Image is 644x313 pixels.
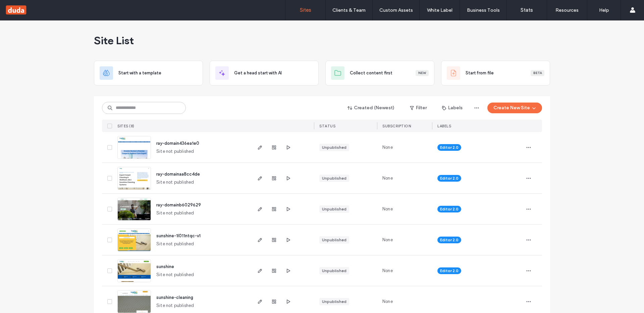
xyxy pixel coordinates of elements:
div: Unpublished [322,144,346,150]
span: Site not published [156,241,194,247]
label: Stats [521,7,533,13]
a: sunshine-1l011ntqc-v1 [156,233,201,238]
label: Help [599,7,609,13]
button: Create New Site [487,103,542,113]
div: Unpublished [322,268,346,274]
button: Filter [403,103,433,113]
span: Editor 2.0 [440,268,459,274]
label: White Label [427,7,452,13]
div: Get a head start with AI [210,61,319,85]
span: Site not published [156,271,194,278]
span: Editor 2.0 [440,237,459,243]
div: Unpublished [322,175,346,181]
button: Created (Newest) [342,103,400,113]
div: Collect content firstNew [325,61,434,85]
a: ray-domain436ea1e0 [156,141,199,146]
span: Start with a template [118,70,161,76]
span: Start from file [466,70,494,76]
span: Site List [94,34,134,47]
span: Editor 2.0 [440,206,459,212]
div: Unpublished [322,299,346,305]
a: ray-domainaa8cc4de [156,172,200,177]
a: ray-domainb6029629 [156,202,201,207]
div: Beta [531,70,544,76]
span: Editor 2.0 [440,175,459,181]
a: sunshine-cleaning [156,295,193,300]
label: Resources [555,7,579,13]
span: LABELS [437,124,451,128]
span: Site not published [156,179,194,186]
span: None [382,175,393,182]
span: None [382,298,393,305]
span: Site not published [156,148,194,155]
span: Collect content first [350,70,392,76]
span: None [382,267,393,274]
label: Custom Assets [379,7,413,13]
label: Business Tools [467,7,500,13]
span: SUBSCRIPTION [382,124,411,128]
span: None [382,144,393,151]
span: None [382,237,393,243]
button: Labels [436,103,469,113]
label: Sites [300,7,311,13]
div: Start with a template [94,61,203,85]
a: sunshine [156,264,174,269]
span: STATUS [319,124,335,128]
label: Clients & Team [332,7,366,13]
div: Unpublished [322,206,346,212]
span: None [382,206,393,212]
div: New [416,70,429,76]
span: SITES (8) [117,124,135,128]
div: Start from fileBeta [441,61,550,85]
span: Editor 2.0 [440,144,459,150]
div: Unpublished [322,237,346,243]
span: Site not published [156,210,194,216]
span: Site not published [156,302,194,309]
span: Get a head start with AI [234,70,282,76]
